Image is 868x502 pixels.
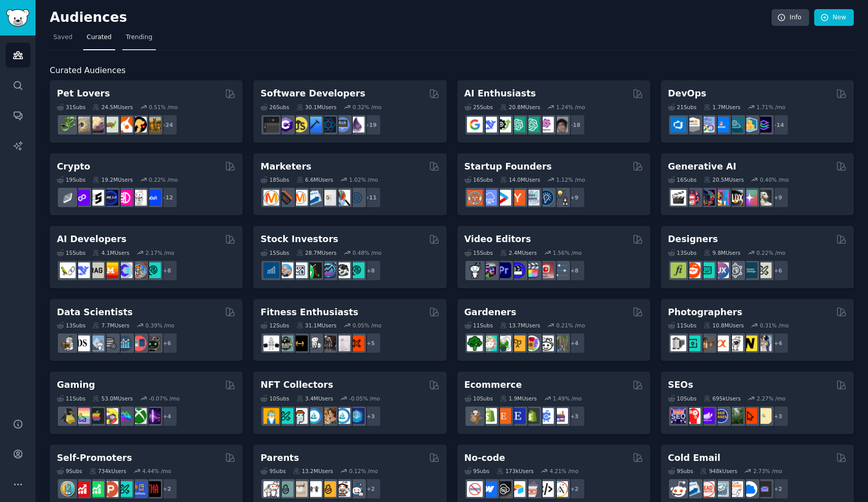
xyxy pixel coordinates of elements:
[564,406,585,427] div: + 3
[349,395,380,402] div: -0.05 % /mo
[464,322,493,329] div: 11 Sub s
[500,322,540,329] div: 13.7M Users
[145,190,161,206] img: defi_
[88,190,104,206] img: ethstaker
[260,233,338,246] h2: Stock Investors
[727,336,743,351] img: canon
[278,408,293,424] img: NFTMarketplace
[335,481,350,497] img: parentsofmultiples
[145,481,161,497] img: TestMyApp
[260,104,289,111] div: 26 Sub s
[553,249,582,256] div: 1.56 % /mo
[464,306,517,319] h2: Gardeners
[713,481,729,497] img: coldemail
[260,395,289,402] div: 10 Sub s
[538,408,554,424] img: ecommercemarketing
[292,408,308,424] img: NFTmarket
[564,260,585,281] div: + 8
[88,481,104,497] img: selfpromotion
[57,395,85,402] div: 11 Sub s
[668,160,737,173] h2: Generative AI
[524,336,540,351] img: flowers
[742,336,757,351] img: Nikon
[510,481,525,497] img: Airtable
[260,176,289,183] div: 18 Sub s
[467,336,483,351] img: vegetablegardening
[296,322,337,329] div: 31.1M Users
[60,262,76,278] img: LangChain
[88,117,104,132] img: leopardgeckos
[349,336,364,351] img: personaltraining
[57,176,85,183] div: 19 Sub s
[495,336,511,351] img: SavageGarden
[699,336,715,351] img: AnalogCommunity
[564,187,585,208] div: + 9
[538,117,554,132] img: OpenAIDev
[103,190,118,206] img: web3
[296,176,333,183] div: 6.6M Users
[510,117,525,132] img: chatgpt_promptDesign
[699,481,715,497] img: LeadGeneration
[767,478,789,499] div: + 2
[464,176,493,183] div: 16 Sub s
[292,481,308,497] img: beyondthebump
[564,332,585,354] div: + 4
[685,481,700,497] img: Emailmarketing
[757,395,786,402] div: 2.27 % /mo
[753,467,782,475] div: 2.73 % /mo
[668,322,696,329] div: 11 Sub s
[481,408,497,424] img: shopify
[83,29,115,50] a: Curated
[671,408,686,424] img: SEO_Digital_Marketing
[767,260,789,281] div: + 6
[263,262,279,278] img: dividends
[767,114,789,136] div: + 14
[263,190,279,206] img: content_marketing
[92,104,132,111] div: 24.5M Users
[349,467,378,475] div: 0.12 % /mo
[524,481,540,497] img: nocodelowcode
[467,481,483,497] img: nocode
[552,408,568,424] img: ecommerce_growth
[727,408,743,424] img: Local_SEO
[74,336,90,351] img: datascience
[500,395,537,402] div: 1.9M Users
[335,408,350,424] img: OpenseaMarket
[335,336,350,351] img: physicaltherapy
[260,249,289,256] div: 15 Sub s
[103,117,118,132] img: turtle
[464,160,552,173] h2: Startup Founders
[57,160,90,173] h2: Crypto
[760,322,789,329] div: 0.31 % /mo
[727,117,743,132] img: platformengineering
[92,395,132,402] div: 53.0M Users
[704,104,741,111] div: 1.7M Users
[556,104,585,111] div: 1.24 % /mo
[145,408,161,424] img: TwitchStreaming
[713,117,729,132] img: DevOpsLinks
[103,262,118,278] img: MistralAI
[553,395,582,402] div: 1.49 % /mo
[335,117,350,132] img: AskComputerScience
[352,322,381,329] div: 0.05 % /mo
[500,104,540,111] div: 20.8M Users
[685,408,700,424] img: TechSEO
[117,481,132,497] img: alphaandbetausers
[713,336,729,351] img: SonyAlpha
[131,117,147,132] img: PetAdvice
[263,117,279,132] img: software
[352,104,381,111] div: 0.32 % /mo
[156,187,178,208] div: + 12
[103,481,118,497] img: ProductHunters
[510,262,525,278] img: VideoEditors
[464,87,536,100] h2: AI Enthusiasts
[74,190,90,206] img: 0xPolygon
[742,117,757,132] img: aws_cdk
[524,262,540,278] img: finalcutpro
[556,322,585,329] div: 0.21 % /mo
[278,262,293,278] img: ValueInvesting
[467,190,483,206] img: EntrepreneurRideAlong
[263,481,279,497] img: daddit
[756,336,772,351] img: WeddingPhotography
[510,408,525,424] img: EtsySellers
